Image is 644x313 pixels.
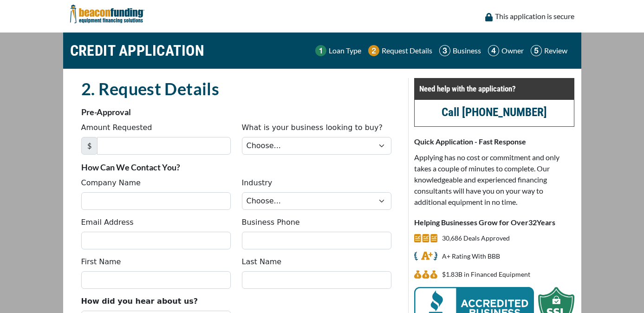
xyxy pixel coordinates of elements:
img: lock icon to convery security [485,13,493,21]
span: $ [81,137,98,155]
img: Step 1 [315,45,326,56]
span: 32 [528,218,537,227]
img: Step 3 [439,45,450,56]
p: Helping Businesses Grow for Over Years [414,217,574,228]
a: Call [PHONE_NUMBER] [442,105,547,119]
h1: CREDIT APPLICATION [70,37,205,64]
p: Review [544,45,567,56]
label: Last Name [242,256,282,267]
img: Step 2 [368,45,379,56]
h2: 2. Request Details [81,78,391,99]
p: Owner [501,45,524,56]
p: Pre-Approval [81,106,391,117]
label: How did you hear about us? [81,296,198,307]
p: Business [453,45,481,56]
p: 30,686 Deals Approved [442,233,510,244]
label: What is your business looking to buy? [242,122,383,133]
p: Request Details [382,45,432,56]
p: Quick Application - Fast Response [414,136,574,147]
label: Email Address [81,217,134,228]
label: First Name [81,256,121,267]
p: Loan Type [329,45,361,56]
label: Company Name [81,177,141,189]
p: This application is secure [495,11,574,22]
p: A+ Rating With BBB [442,251,500,262]
p: $1,833,999,710 in Financed Equipment [442,269,530,280]
label: Amount Requested [81,122,152,133]
p: Need help with the application? [419,83,569,94]
img: Step 4 [488,45,499,56]
label: Industry [242,177,273,189]
p: How Can We Contact You? [81,162,391,173]
p: Applying has no cost or commitment and only takes a couple of minutes to complete. Our knowledgea... [414,152,574,208]
label: Business Phone [242,217,300,228]
img: Step 5 [531,45,542,56]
